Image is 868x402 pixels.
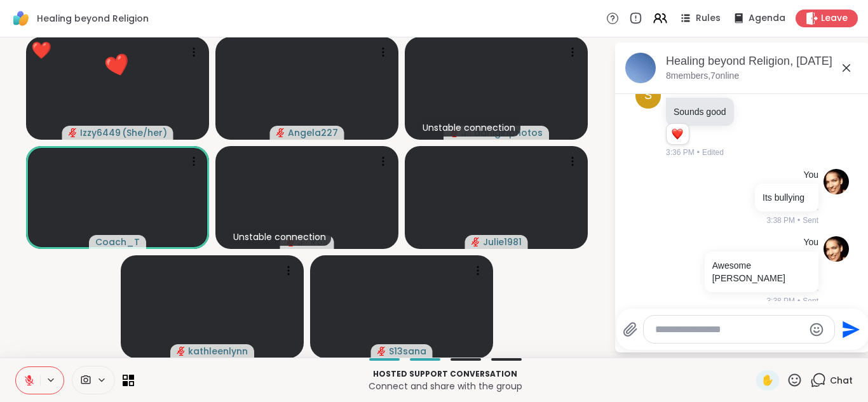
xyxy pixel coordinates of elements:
[667,124,689,144] div: Reaction list
[471,238,480,246] span: audio-muted
[10,8,32,29] img: ShareWell Logomark
[188,345,248,358] span: kathleenlynn
[483,236,522,248] span: Julie1981
[666,147,695,158] span: 3:36 PM
[80,126,121,139] span: Izzy6449
[824,236,849,262] img: https://sharewell-space-live.sfo3.digitaloceanspaces.com/user-generated/521f8dc1-a24a-4d5c-86ea-f...
[830,374,853,387] span: Chat
[95,236,140,248] span: Coach_T
[417,119,520,137] div: Unstable connection
[766,295,795,307] span: 3:38 PM
[31,38,51,63] div: ❤️
[761,373,774,388] span: ✋
[712,259,811,285] p: Awesome [PERSON_NAME]
[666,70,739,83] p: 8 members, 7 online
[288,126,338,139] span: Angela227
[670,129,684,139] button: Reactions: love
[142,380,749,392] p: Connect and share with the group
[92,40,142,90] button: ❤️
[177,347,186,356] span: audio-muted
[666,53,859,69] div: Healing beyond Religion, [DATE]
[142,368,749,380] p: Hosted support conversation
[696,12,721,25] span: Rules
[276,128,285,137] span: audio-muted
[803,236,818,249] h4: You
[228,228,331,246] div: Unstable connection
[809,322,824,337] button: Emoji picker
[655,323,803,336] textarea: Type your message
[122,126,167,139] span: ( She/her )
[644,87,652,104] span: S
[763,191,811,204] p: Its bullying
[69,128,78,137] span: audio-muted
[377,347,386,356] span: audio-muted
[766,215,795,226] span: 3:38 PM
[37,12,149,25] span: Healing beyond Religion
[835,315,864,344] button: Send
[821,12,848,25] span: Leave
[824,169,849,194] img: https://sharewell-space-live.sfo3.digitaloceanspaces.com/user-generated/521f8dc1-a24a-4d5c-86ea-f...
[803,215,818,226] span: Sent
[697,147,700,158] span: •
[674,105,726,118] p: Sounds good
[803,295,818,307] span: Sent
[749,12,785,25] span: Agenda
[797,215,800,226] span: •
[389,345,426,358] span: S13sana
[797,295,800,307] span: •
[803,169,818,182] h4: You
[625,53,656,83] img: Healing beyond Religion, Sep 07
[702,147,724,158] span: Edited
